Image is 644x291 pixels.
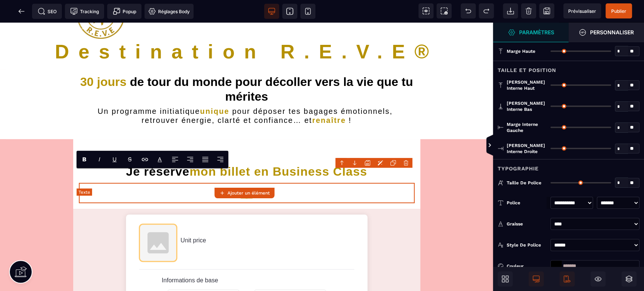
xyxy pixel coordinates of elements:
span: Afficher les vues [493,134,501,157]
label: Font color [158,156,162,163]
span: Underline [107,151,122,168]
span: Align Left [168,151,183,168]
h1: de tour du monde pour décoller vers la vie que tu mérites [73,52,420,84]
button: Ajouter un élément [214,188,274,198]
s: S [128,156,132,163]
p: A [158,156,162,163]
span: Bold [77,151,92,168]
span: Ouvrir le gestionnaire de styles [493,23,569,42]
span: SEO [38,8,57,15]
span: Ouvrir les blocs [498,271,513,286]
span: Voir tablette [282,4,297,19]
span: [PERSON_NAME] interne haut [507,79,547,91]
span: Popup [113,8,136,15]
span: Italic [92,151,107,168]
img: Product image [139,201,177,239]
span: Marge haute [507,48,535,54]
span: Afficher le desktop [529,271,544,286]
u: U [112,156,117,163]
span: [PERSON_NAME] interne bas [507,100,547,112]
span: Voir bureau [264,4,279,19]
span: Align Right [213,151,228,168]
i: I [98,156,100,163]
div: Police [507,199,547,207]
h5: Informations de base [162,254,332,261]
span: Afficher le mobile [559,271,575,286]
span: Aperçu [563,3,601,18]
h2: Un programme initiatique pour déposer tes bagages émotionnels, retrouver énergie, clarté et confi... [73,84,420,102]
div: Typographie [493,159,644,173]
span: Code de suivi [65,4,104,19]
div: Graisse [507,220,547,228]
span: Marge interne gauche [507,121,547,133]
span: Ouvrir les calques [621,271,636,286]
span: Publier [611,8,626,14]
div: Style de police [507,241,547,249]
span: Créer une alerte modale [107,4,141,19]
span: Align Center [183,151,198,168]
span: Tracking [70,8,99,15]
strong: Paramètres [519,29,554,35]
span: Défaire [461,3,476,18]
span: Prévisualiser [568,8,596,14]
span: Favicon [144,4,194,19]
strong: Personnaliser [590,29,634,35]
span: Voir les composants [418,3,433,18]
span: Retour [14,4,29,19]
span: Enregistrer le contenu [606,3,632,18]
span: [PERSON_NAME] interne droite [507,142,547,155]
h1: ® [11,17,482,41]
span: Métadata SEO [32,4,62,19]
b: B [82,156,86,163]
span: Capture d'écran [437,3,452,18]
strong: Ajouter un élément [227,190,270,196]
span: Ouvrir le gestionnaire de styles [569,23,644,42]
span: Rétablir [479,3,494,18]
span: Unit price [181,214,206,221]
span: Enregistrer [539,3,554,18]
span: Masquer le bloc [590,271,606,286]
div: Taille et position [493,61,644,75]
h1: Je réserve [79,138,415,160]
span: Nettoyage [521,3,536,18]
span: Réglages Body [148,8,190,15]
span: Taille de police [507,180,541,186]
span: Align Justify [198,151,213,168]
span: Voir mobile [300,4,315,19]
span: Lien [137,151,152,168]
span: Importer [503,3,518,18]
span: Strike-through [122,151,137,168]
div: Couleur [507,262,547,270]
